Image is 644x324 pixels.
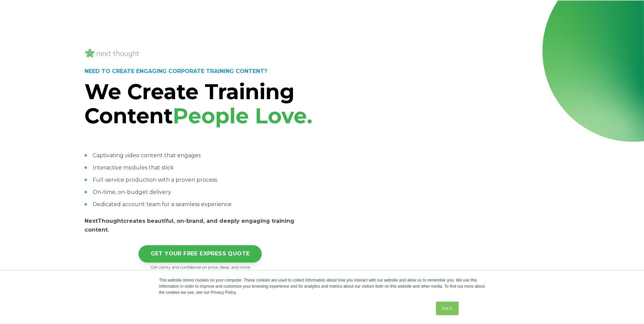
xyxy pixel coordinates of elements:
[85,79,295,129] span: We Create Training Content
[173,103,312,129] span: People Love.
[85,68,267,74] strong: NEED TO CREATE ENGAGING CORPORATE TRAINING CONTENT?
[85,218,123,224] strong: NextThought
[139,245,262,263] a: GET YOUR FREE EXPRESS QUOTE
[150,265,250,270] span: Get clarity and confidence on price, ideas, and more
[93,164,174,171] span: Interactive modules that stick
[342,43,546,158] iframe: NextThought Reel
[436,302,458,315] a: Got it.
[93,152,201,159] span: Captivating video content that engages
[93,201,232,208] span: Dedicated account team for a seamless experience
[85,48,140,59] img: NT_Logo_LightMode
[159,277,485,295] div: This website stores cookies on your computer. These cookies are used to collect information about...
[93,177,217,183] span: Full-service production with a proven process
[85,218,294,233] span: creates beautiful, on-brand, and deeply engaging training content.
[93,189,171,195] span: On-time, on-budget delivery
